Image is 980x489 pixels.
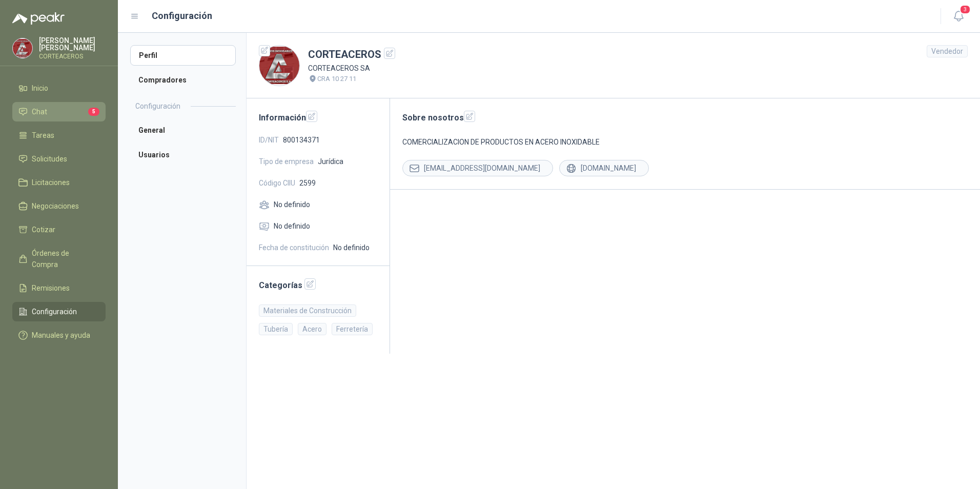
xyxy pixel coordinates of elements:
div: Ferretería [332,323,373,335]
span: 2599 [299,177,316,189]
a: Chat5 [12,102,106,121]
span: Negociaciones [32,200,79,212]
a: Compradores [130,70,236,90]
span: Fecha de constitución [259,242,329,253]
span: Órdenes de Compra [32,248,96,270]
a: Negociaciones [12,196,106,216]
button: 3 [949,7,968,26]
a: Tareas [12,126,106,145]
img: Company Logo [259,46,299,86]
span: Jurídica [318,156,343,167]
p: CRA 10 27 11 [317,74,356,84]
a: Perfil [130,45,236,66]
div: [DOMAIN_NAME] [559,160,649,176]
p: CORTEACEROS SA [308,63,395,74]
span: Remisiones [32,282,70,294]
h2: Categorías [259,278,377,292]
a: Cotizar [12,220,106,239]
span: No definido [333,242,370,253]
img: Company Logo [13,38,32,58]
h1: CORTEACEROS [308,47,395,63]
a: Usuarios [130,145,236,165]
img: Logo peakr [12,12,65,25]
span: Solicitudes [32,153,67,165]
span: Licitaciones [32,177,70,188]
h2: Configuración [135,100,180,112]
div: Vendedor [927,45,968,57]
span: Configuración [32,306,77,317]
p: COMERCIALIZACION DE PRODUCTOS EN ACERO INOXIDABLE [402,136,968,148]
h2: Información [259,111,377,124]
span: Tipo de empresa [259,156,314,167]
div: Acero [298,323,326,335]
span: ID/NIT [259,134,279,146]
div: Tubería [259,323,293,335]
a: Configuración [12,302,106,321]
div: [EMAIL_ADDRESS][DOMAIN_NAME] [402,160,553,176]
p: [PERSON_NAME] [PERSON_NAME] [39,37,106,51]
span: No definido [274,220,310,232]
span: Manuales y ayuda [32,330,90,341]
div: Materiales de Construcción [259,304,356,317]
span: No definido [274,199,310,210]
span: Chat [32,106,47,117]
span: 3 [959,5,971,14]
span: 800134371 [283,134,320,146]
span: 5 [88,108,99,116]
p: CORTEACEROS [39,53,106,59]
a: Manuales y ayuda [12,325,106,345]
h2: Sobre nosotros [402,111,968,124]
span: Inicio [32,83,48,94]
a: Órdenes de Compra [12,243,106,274]
a: Licitaciones [12,173,106,192]
a: Solicitudes [12,149,106,169]
a: Remisiones [12,278,106,298]
span: Tareas [32,130,54,141]
span: Cotizar [32,224,55,235]
h1: Configuración [152,9,212,23]
a: Inicio [12,78,106,98]
span: Código CIIU [259,177,295,189]
a: General [130,120,236,140]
